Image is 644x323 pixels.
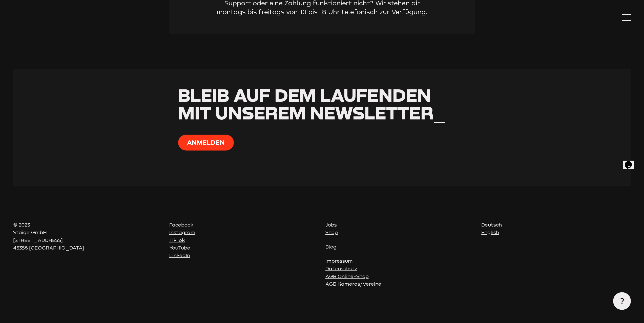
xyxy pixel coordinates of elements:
[169,237,185,243] a: TikTok
[325,222,337,228] a: Jobs
[169,230,195,235] a: Instagram
[325,266,357,271] a: Datenschutz
[325,230,338,235] a: Shop
[325,258,353,264] a: Impressum
[325,281,381,287] a: AGB Kameras/Vereine
[169,222,193,228] a: Facebook
[178,135,234,151] button: Anmelden
[623,154,639,169] iframe: chat widget
[481,230,499,235] a: English
[178,84,431,123] span: Bleib auf dem Laufenden mit unserem
[481,222,502,228] a: Deutsch
[13,221,163,252] p: © 2023 Staige GmbH [STREET_ADDRESS] 45356 [GEOGRAPHIC_DATA]
[169,245,190,251] a: YouTube
[169,253,190,258] a: LinkedIn
[310,102,446,123] span: Newsletter_
[325,274,369,279] a: AGB Online-Shop
[325,244,337,250] a: Blog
